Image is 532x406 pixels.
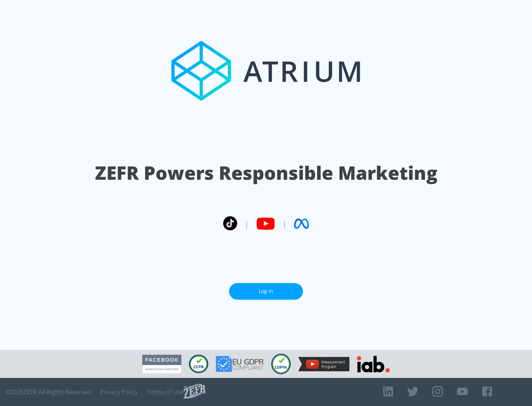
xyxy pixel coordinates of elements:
a: Log In [229,283,303,300]
img: YouTube Measurement Program [298,357,349,371]
a: Privacy Policy [100,388,138,396]
img: GDPR Compliant [216,356,264,372]
a: Terms of Use [147,388,184,396]
span: | [282,218,287,229]
h1: ZEFR Powers Responsible Marketing [95,160,437,186]
img: CCPA Compliant [189,355,208,373]
span: © 2025 ZEFR All Rights Reserved [6,388,91,396]
img: Facebook Marketing Partner [142,355,181,374]
span: | [245,218,249,229]
img: IAB [357,356,390,372]
img: COPPA Compliant [271,354,291,374]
